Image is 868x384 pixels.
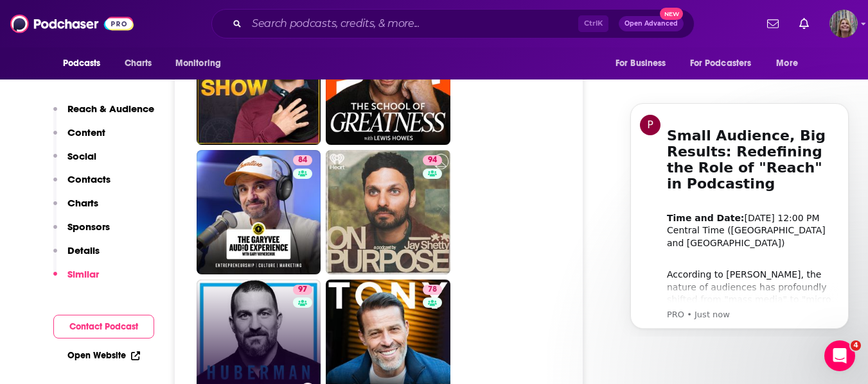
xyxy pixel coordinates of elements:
p: Contacts [67,173,111,185]
p: Sponsors [67,221,110,233]
span: 97 [298,283,307,296]
a: 91 [326,21,450,146]
span: For Business [616,54,666,72]
button: Contacts [53,173,111,197]
span: Ctrl K [578,15,608,32]
span: Open Advanced [624,21,678,27]
button: open menu [166,51,238,76]
button: Details [53,244,100,268]
a: 84 [197,150,321,274]
span: Monitoring [175,54,221,72]
button: Sponsors [53,221,110,244]
a: 90 [197,21,321,146]
a: 78 [423,285,442,295]
span: For Podcasters [690,54,752,72]
a: Show notifications dropdown [794,13,814,35]
p: Content [67,126,105,138]
iframe: Intercom notifications message [611,92,868,337]
button: Open AdvancedNew [619,16,684,31]
a: Charts [116,51,160,76]
p: Details [67,244,100,256]
button: Content [53,126,105,150]
p: Charts [67,197,98,209]
button: open menu [607,51,682,76]
button: Similar [53,268,99,292]
p: Social [67,150,96,162]
p: Similar [67,268,99,280]
button: Social [53,150,96,174]
span: 4 [851,340,861,351]
img: User Profile [829,10,858,38]
a: 94 [423,155,442,165]
span: Charts [125,54,152,72]
a: 94 [326,150,450,274]
div: Search podcasts, credits, & more... [211,9,695,38]
button: Show profile menu [829,10,858,38]
a: Show notifications dropdown [762,13,784,35]
a: 84 [293,155,312,165]
span: 84 [298,154,307,167]
span: More [776,54,798,72]
button: open menu [767,51,814,76]
iframe: Intercom live chat [824,340,855,371]
a: Open Website [67,350,140,361]
button: Reach & Audience [53,103,154,126]
span: New [660,8,683,20]
button: open menu [682,51,770,76]
span: 94 [428,154,437,167]
a: 97 [293,285,312,295]
p: Reach & Audience [67,103,154,115]
button: Charts [53,197,98,221]
input: Search podcasts, credits, & more... [247,13,578,34]
span: 78 [428,283,437,296]
span: Logged in as CGorges [829,10,858,38]
button: open menu [54,51,118,76]
button: Contact Podcast [53,315,154,338]
span: Podcasts [63,54,101,72]
img: Podchaser - Follow, Share and Rate Podcasts [10,12,134,36]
